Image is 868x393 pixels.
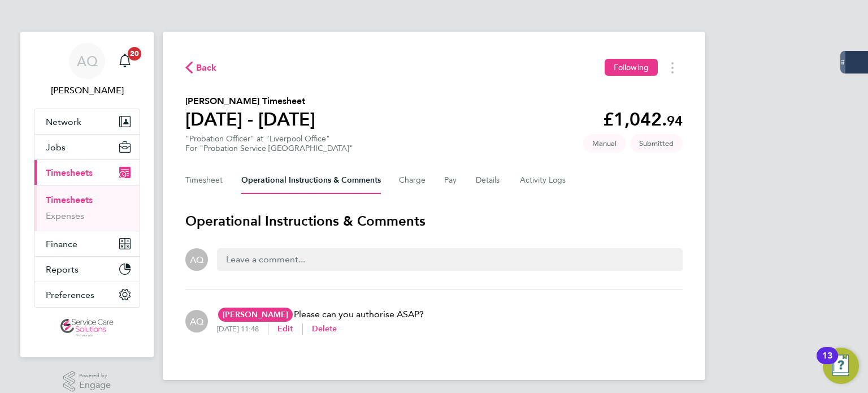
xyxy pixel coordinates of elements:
[46,239,77,249] span: Finance
[196,61,217,75] span: Back
[34,231,140,256] button: Finance
[583,134,626,153] span: This timesheet was manually created.
[662,59,683,76] button: Timesheets Menu
[185,61,217,75] button: Back
[77,54,98,68] span: AQ
[476,167,502,194] button: Details
[34,84,140,97] span: Andrew Quinney
[190,315,203,327] span: AQ
[79,381,111,390] span: Engage
[185,134,353,153] div: "Probation Officer" at "Liverpool Office"
[185,248,208,271] div: Andrew Quinney
[185,108,315,131] h1: [DATE] - [DATE]
[185,94,315,108] h2: [PERSON_NAME] Timesheet
[46,116,81,127] span: Network
[217,308,424,321] p: Please can you authorise ASAP?
[185,212,683,230] h3: Operational Instructions & Comments
[60,319,114,337] img: servicecare-logo-retina.png
[46,264,79,275] span: Reports
[79,371,111,381] span: Powered by
[34,109,140,134] button: Network
[185,167,223,194] button: Timesheet
[312,323,337,335] button: Delete
[614,62,649,72] span: Following
[34,185,140,231] div: Timesheets
[444,167,458,194] button: Pay
[312,324,337,334] span: Delete
[34,282,140,307] button: Preferences
[46,142,66,153] span: Jobs
[34,135,140,159] button: Jobs
[46,167,93,178] span: Timesheets
[114,43,136,79] a: 20
[822,356,832,370] div: 13
[190,253,203,266] span: AQ
[218,308,293,322] span: [PERSON_NAME]
[46,290,94,300] span: Preferences
[277,323,293,335] button: Edit
[520,167,567,194] button: Activity Logs
[34,319,140,337] a: Go to home page
[241,167,381,194] button: Operational Instructions & Comments
[34,43,140,97] a: AQ[PERSON_NAME]
[277,324,293,334] span: Edit
[34,160,140,185] button: Timesheets
[605,59,658,76] button: Following
[46,210,84,221] a: Expenses
[823,348,859,384] button: Open Resource Center, 13 new notifications
[34,257,140,282] button: Reports
[63,371,111,392] a: Powered byEngage
[667,113,683,129] span: 94
[46,195,93,205] a: Timesheets
[399,167,426,194] button: Charge
[185,144,353,153] div: For "Probation Service [GEOGRAPHIC_DATA]"
[217,325,268,334] div: [DATE] 11:48
[630,134,683,153] span: This timesheet is Submitted.
[185,310,208,332] div: Andrew Quinney
[603,109,683,130] app-decimal: £1,042.
[128,47,141,61] span: 20
[20,32,154,357] nav: Main navigation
